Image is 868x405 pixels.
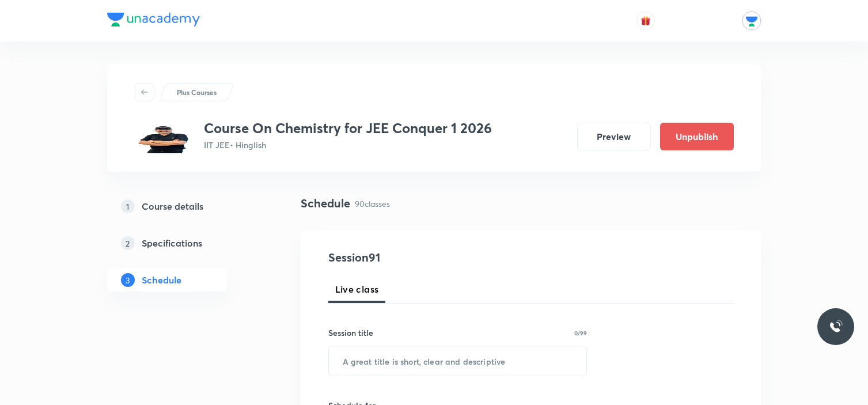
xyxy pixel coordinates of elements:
[135,120,195,153] img: 50535b62a5f1408ab4dbf9b4f4f81ca3.jpg
[301,195,350,212] h4: Schedule
[329,346,587,376] input: A great title is short, clear and descriptive
[142,236,202,250] h5: Specifications
[107,13,200,27] img: Company Logo
[328,249,539,266] h4: Session 91
[204,120,492,137] h3: Course On Chemistry for JEE Conquer 1 2026
[640,16,651,26] img: avatar
[121,199,135,213] p: 1
[328,327,373,339] h6: Session title
[121,273,135,287] p: 3
[142,199,203,213] h5: Course details
[355,198,390,210] p: 90 classes
[121,236,135,250] p: 2
[636,12,655,30] button: avatar
[204,139,492,151] p: IIT JEE • Hinglish
[660,123,734,150] button: Unpublish
[335,282,379,296] span: Live class
[142,273,181,287] h5: Schedule
[742,11,761,31] img: Unacademy Jodhpur
[107,195,264,218] a: 1Course details
[574,330,587,336] p: 0/99
[107,13,200,29] a: Company Logo
[829,320,843,334] img: ttu
[107,232,264,255] a: 2Specifications
[177,87,217,97] p: Plus Courses
[577,123,651,150] button: Preview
